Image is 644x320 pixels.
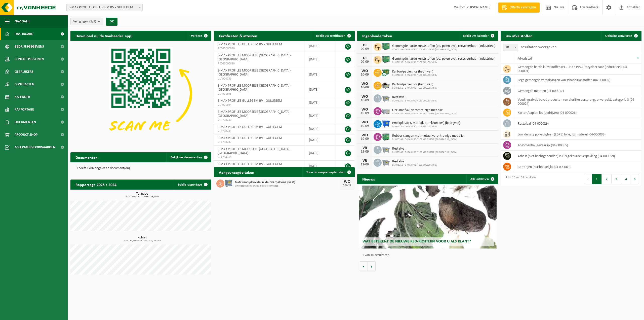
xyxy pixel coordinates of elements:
span: Toon de aangevraagde taken [306,171,345,174]
img: WB-1100-HPE-BE-01 [382,119,390,128]
span: Restafval [392,147,457,151]
div: DI [360,43,370,47]
span: 10 [503,44,518,51]
span: E-MAX PROFILES GULLEGEM BV - GULLEGEM [218,136,282,140]
img: PB-HB-1400-HPE-GN-11 [382,132,390,141]
span: 01-071250 - E-MAX PROFILES GULLEGEM BV [392,74,437,77]
span: VLA900739 [218,77,301,81]
span: Wat betekent de nieuwe RED-richtlijn voor u als klant? [363,239,471,243]
div: WO [342,180,352,184]
button: OK [106,18,117,26]
span: Restafval [392,95,437,99]
span: 01-003149 - E-MAX PROFILES MOORSELE [GEOGRAPHIC_DATA] [392,112,457,115]
a: Bekijk uw certificaten [312,31,354,41]
td: [DATE] [305,52,336,67]
button: Vestigingen(2/2) [70,18,103,25]
button: Next [631,174,639,184]
h2: Uw afvalstoffen [501,31,538,41]
span: 01-071250 - E-MAX PROFILES GULLEGEM BV [392,164,437,167]
span: Restafval [392,160,437,164]
td: [DATE] [305,123,336,134]
span: Verberg [191,34,202,38]
span: VLA708740 [218,118,301,122]
button: Vorige [360,261,368,271]
span: 01-071250 - E-MAX PROFILES GULLEGEM BV [392,125,460,128]
span: Gebruikers [15,65,33,78]
td: absorbentia, gevaarlijk (04-000055) [514,140,641,151]
td: karton/papier, los (bedrijven) (04-000026) [514,107,641,118]
strong: [PERSON_NAME] [465,6,491,9]
div: 10-09 [342,184,352,187]
a: Bekijk uw kalender [459,31,498,41]
h2: Aangevraagde taken [214,167,259,177]
span: Natriumhydroxide in kleinverpakking (vast) [235,181,340,185]
td: [DATE] [305,161,336,172]
img: PB-HB-1400-HPE-GN-01 [382,55,390,64]
img: WB-2500-GAL-GY-01 [382,158,390,166]
a: Offerte aanvragen [498,3,540,13]
span: E-MAX PROFILES GULLEGEM BV - GULLEGEM [218,43,282,46]
div: 10-09 [360,137,370,141]
span: Bekijk uw certificaten [316,34,345,38]
td: [DATE] [305,41,336,52]
span: 10 [503,44,518,51]
a: Bekijk uw documenten [167,152,211,162]
span: VLA708741 [218,129,301,133]
span: VLA704768 [218,155,301,159]
span: Bedrijfsgegevens [15,40,44,53]
div: VR [360,146,370,150]
td: asbest (niet hechtgebonden) in UN gekeurde verpakking (04-000059) [514,151,641,161]
span: 01-003149 - E-MAX PROFILES MOORSELE [GEOGRAPHIC_DATA] [392,48,495,51]
td: voedingsafval, bevat producten van dierlijke oorsprong, onverpakt, categorie 3 (04-000024) [514,96,641,107]
p: 1 van 10 resultaten [362,254,496,257]
button: Previous [584,174,592,184]
div: 1 tot 10 van 35 resultaten [503,173,537,185]
div: WO [360,95,370,99]
span: 2024: 92,600 m3 - 2025: 105,760 m3 [73,239,211,242]
img: PB-HB-1400-HPE-GN-01 [382,42,390,51]
span: VLA708737 [218,140,301,144]
span: Documenten [15,116,36,128]
span: E-MAX PROFILES MOORSELE [GEOGRAPHIC_DATA] - [GEOGRAPHIC_DATA] [218,69,291,77]
span: Vestigingen [73,18,96,25]
button: 3 [612,174,621,184]
div: 10-09 [360,73,370,77]
td: restafval (04-000029) [514,118,641,129]
span: 01-071250 - E-MAX PROFILES GULLEGEM BV [392,61,495,64]
span: Karton/papier, los (bedrijven) [392,70,437,74]
td: [DATE] [305,67,336,82]
span: Opruimafval, verontreinigd met olie [392,108,457,112]
h2: Documenten [70,152,103,162]
span: Rapportage [15,103,34,116]
span: Afvalstof [518,57,532,61]
img: PB-AP-0800-MET-02-01 [224,179,233,187]
button: Volgende [368,261,376,271]
td: batterijen (huishoudelijk) (04-000063) [514,161,641,172]
div: 10-09 [360,99,370,102]
div: WO [360,82,370,86]
td: [DATE] [305,82,336,97]
span: Product Shop [15,128,37,141]
label: resultaten weergeven [521,45,556,49]
span: VLA901694 [218,103,301,107]
span: Offerte aanvragen [508,5,537,10]
span: E-MAX PROFILES GULLEGEM BV - GULLEGEM [66,4,143,11]
td: [DATE] [305,108,336,123]
a: Bekijk rapportage [174,180,211,190]
td: lege gemengde verpakkingen van schadelijke stoffen (04-000002) [514,75,641,85]
div: DI [360,56,370,60]
span: Acceptatievoorwaarden [15,141,55,154]
span: Dashboard [15,28,33,40]
span: 2024: 149,779 t - 2025: 115,130 t [73,196,211,198]
span: E-MAX PROFILES MOORSELE [GEOGRAPHIC_DATA] - [GEOGRAPHIC_DATA] [218,84,291,92]
span: Bekijk uw documenten [171,156,202,159]
span: Omwisseling op aanvraag (excl. voorrijkost) [235,185,340,188]
span: E-MAX PROFILES MOORSELE [GEOGRAPHIC_DATA] - [GEOGRAPHIC_DATA] [218,110,291,118]
img: PB-LB-0680-HPE-GY-11 [382,106,390,115]
a: Wat betekent de nieuwe RED-richtlijn voor u als klant? [359,186,497,248]
span: Gemengde harde kunststoffen (pe, pp en pvc), recycleerbaar (industrieel) [392,57,495,61]
span: E-MAX PROFILES GULLEGEM BV - GULLEGEM [218,99,282,103]
div: 10-09 [360,86,370,89]
span: RED25000820 [218,47,301,51]
count: (2/2) [89,20,96,23]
